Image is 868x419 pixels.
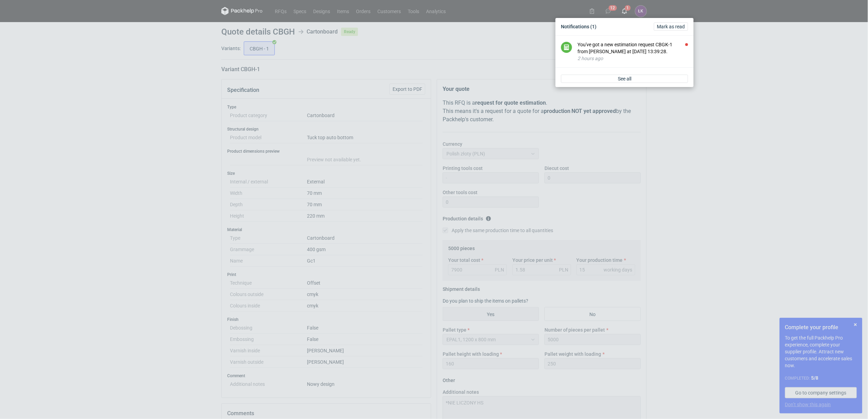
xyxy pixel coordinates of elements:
span: Mark as read [657,24,685,29]
span: See all [618,76,631,81]
div: You've got a new estimation request CBGK-1 from [PERSON_NAME] at [DATE] 13:39:28. [578,41,688,55]
button: Mark as read [654,22,688,31]
a: See all [561,75,688,83]
div: Notifications (1) [558,21,691,32]
div: 2 hours ago [578,55,688,62]
button: You've got a new estimation request CBGK-1 from [PERSON_NAME] at [DATE] 13:39:28.2 hours ago [578,41,688,62]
